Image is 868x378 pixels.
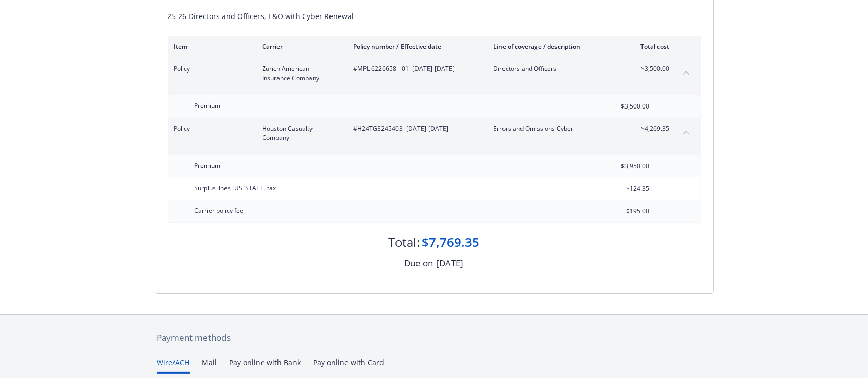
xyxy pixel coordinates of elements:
[168,58,701,89] div: PolicyZurich American Insurance Company#MPL 6226658 - 01- [DATE]-[DATE]Directors and Officers$3,5...
[263,64,337,83] span: Zurich American Insurance Company
[354,124,477,133] span: #H24TG3245403 - [DATE]-[DATE]
[202,357,217,374] button: Mail
[157,331,711,345] div: Payment methods
[589,181,656,196] input: 0.00
[678,124,695,140] button: collapse content
[174,42,246,51] div: Item
[230,357,301,374] button: Pay online with Bank
[195,206,244,215] span: Carrier policy fee
[168,11,701,22] div: 25-26 Directors and Officers, E&O with Cyber Renewal
[631,42,670,51] div: Total cost
[263,124,337,142] span: Houston Casualty Company
[631,124,670,133] span: $4,269.35
[174,124,246,133] span: Policy
[195,161,221,170] span: Premium
[195,101,221,110] span: Premium
[314,357,385,374] button: Pay online with Card
[589,99,656,114] input: 0.00
[631,64,670,74] span: $3,500.00
[174,64,246,74] span: Policy
[494,124,615,133] span: Errors and Omissions Cyber
[354,64,477,74] span: #MPL 6226658 - 01 - [DATE]-[DATE]
[195,184,276,192] span: Surplus lines [US_STATE] tax
[157,357,190,374] button: Wire/ACH
[405,257,433,270] div: Due on
[263,42,337,51] div: Carrier
[168,118,701,149] div: PolicyHouston Casualty Company#H24TG3245403- [DATE]-[DATE]Errors and Omissions Cyber$4,269.35coll...
[494,64,615,74] span: Directors and Officers
[354,42,477,51] div: Policy number / Effective date
[678,64,695,81] button: collapse content
[437,257,464,270] div: [DATE]
[494,42,615,51] div: Line of coverage / description
[589,158,656,174] input: 0.00
[589,204,656,219] input: 0.00
[422,233,480,251] div: $7,769.35
[389,233,420,251] div: Total:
